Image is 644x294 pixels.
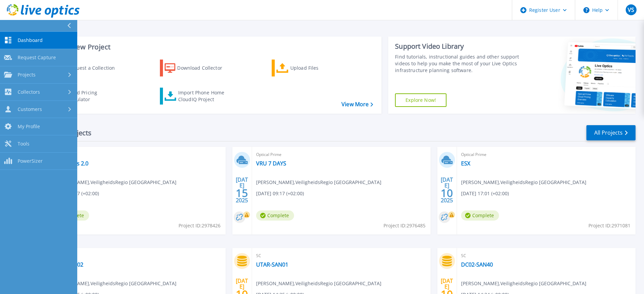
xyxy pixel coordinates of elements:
a: Explore Now! [395,93,446,107]
span: SC [256,252,427,259]
div: Import Phone Home CloudIQ Project [178,89,231,103]
span: Projects [18,72,36,78]
span: [PERSON_NAME] , VeiligheidsRegio [GEOGRAPHIC_DATA] [256,179,381,186]
div: Support Video Library [395,42,521,51]
a: Upload Files [272,60,347,76]
span: Complete [461,210,499,221]
div: Download Collector [177,61,231,75]
a: UTAR-SAN01 [256,261,288,268]
span: Optical Prime [51,151,222,158]
span: Project ID: 2978426 [179,222,221,229]
span: [PERSON_NAME] , VeiligheidsRegio [GEOGRAPHIC_DATA] [51,179,176,186]
span: Project ID: 2971081 [588,222,630,229]
span: Dashboard [18,37,43,43]
a: VRU 7 DAYS [256,160,286,167]
div: Find tutorials, instructional guides and other support videos to help you make the most of your L... [395,53,521,74]
div: [DATE] 2025 [440,178,453,202]
span: Tools [18,141,29,147]
a: Cloud Pricing Calculator [48,88,124,105]
div: [DATE] 2025 [235,178,248,202]
span: [PERSON_NAME] , VeiligheidsRegio [GEOGRAPHIC_DATA] [461,280,586,287]
div: Cloud Pricing Calculator [66,89,121,103]
span: VS [628,7,634,13]
span: My Profile [18,123,40,130]
span: [PERSON_NAME] , VeiligheidsRegio [GEOGRAPHIC_DATA] [256,280,381,287]
span: [DATE] 17:01 (+02:00) [461,190,509,197]
span: SC [461,252,631,259]
span: PowerSizer [18,158,43,164]
span: 10 [441,190,453,196]
span: [DATE] 09:17 (+02:00) [256,190,304,197]
a: All Projects [586,125,636,140]
a: View More [341,101,373,108]
span: Request Capture [18,54,56,61]
span: [PERSON_NAME] , VeiligheidsRegio [GEOGRAPHIC_DATA] [51,280,176,287]
span: SC [51,252,222,259]
span: Customers [18,106,42,112]
span: [PERSON_NAME] , VeiligheidsRegio [GEOGRAPHIC_DATA] [461,179,586,186]
a: ESX [461,160,470,167]
span: 15 [236,190,248,196]
span: Optical Prime [461,151,631,158]
div: Upload Files [290,61,345,75]
a: Request a Collection [48,60,124,76]
a: DC02-SAN40 [461,261,493,268]
div: Request a Collection [67,61,122,75]
span: Collectors [18,89,40,95]
a: Download Collector [160,60,235,76]
span: Optical Prime [256,151,427,158]
h3: Start a New Project [48,43,373,51]
span: Complete [256,210,294,221]
span: Project ID: 2976485 [383,222,425,229]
